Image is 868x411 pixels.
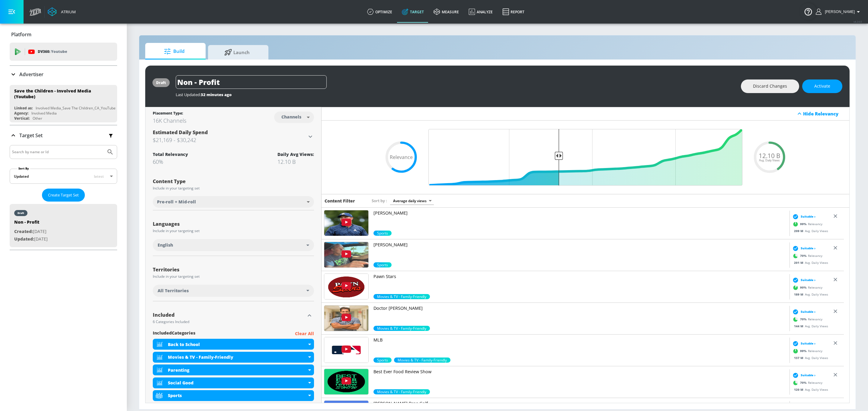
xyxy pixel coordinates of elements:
span: 209 M [794,228,805,233]
div: Back to School [153,339,314,350]
div: DV360: Youtube [10,43,117,61]
div: Non - Profit [14,219,48,228]
div: 70.0% [373,389,430,394]
a: MLB [373,337,787,358]
div: Suitable › [791,213,815,219]
a: Analyze [464,1,498,23]
div: Target Set [10,125,117,145]
div: Languages [153,222,314,226]
div: Suitable › [791,309,815,315]
div: Suitable › [791,372,815,378]
span: Estimated Daily Spend [153,129,208,136]
div: Parenting [168,367,307,373]
p: [PERSON_NAME] Bros Golf [373,400,787,406]
span: 70 % [800,317,808,322]
div: Content Type [153,179,314,184]
button: Activate [802,79,842,93]
div: Relevancy [791,346,822,355]
div: Vertical: [14,116,30,121]
div: Suitable › [791,340,815,346]
div: draft [18,212,24,215]
img: UUoLrcjPV5PbUrUyXq5mjc_A [324,337,368,363]
p: [DATE] [14,228,48,235]
p: Platform [11,31,31,38]
span: Suitable › [801,373,815,377]
div: Included [153,312,305,317]
span: Suitable › [801,214,815,219]
div: Hide Relevancy [803,111,846,117]
a: Pawn Stars [373,273,787,294]
span: login as: stephanie.wolklin@zefr.com [822,10,855,14]
div: Atrium [59,9,76,15]
p: Clear All [295,330,314,338]
div: Include in your targeting set [153,229,314,233]
div: Hide Relevancy [322,107,849,121]
span: Launch [214,45,260,60]
div: Save the Children - Involved Media (Youtube)Linked as:Involved Media_Save The Children_CA_YouTube... [10,85,117,122]
img: UUmyjVwYZbp5YPYTUyeopO2g [324,274,368,299]
div: Channels [278,114,304,119]
div: draftNon - ProfitCreated:[DATE]Updated:[DATE] [10,204,117,247]
div: Suitable › [791,245,815,251]
div: Placement Type: [153,111,186,117]
div: Avg. Daily Views [791,292,828,296]
div: Avg. Daily Views [791,387,828,392]
span: Pre-roll + Mid-roll [157,199,196,205]
a: Atrium [48,7,76,16]
p: DV360: [38,48,67,55]
span: 70 % [800,380,808,385]
div: Estimated Daily Spend$21,169 - $30,242 [153,129,314,144]
div: All Territories [153,285,314,297]
a: measure [429,1,464,23]
div: Avg. Daily Views [791,355,828,360]
div: Sports [168,393,307,398]
img: UU0QHWhjbe5fGJEPz3sVb6nw [324,306,368,331]
div: Avg. Daily Views [791,260,828,265]
p: [DATE] [14,235,48,243]
p: Best Ever Food Review Show [373,369,787,375]
div: Save the Children - Involved Media (Youtube) [14,88,107,99]
span: 70 % [800,254,808,258]
span: Sports [373,358,392,363]
div: Avg. Daily Views [791,324,828,328]
p: MLB [373,337,787,343]
p: Youtube [51,48,67,55]
span: Create Target Set [48,192,79,199]
span: Discard Changes [753,83,787,90]
div: Social Good [168,380,307,386]
div: Platform [10,26,117,43]
input: Final Threshold [425,129,745,186]
div: Movies & TV - Family-Friendly [168,354,307,360]
nav: list of Target Set [10,202,117,250]
button: Create Target Set [42,189,85,202]
button: Open Resource Center [800,3,817,20]
div: 16K Channels [153,117,186,124]
span: 32 minutes ago [201,92,232,97]
div: Target Set [10,145,117,250]
p: [PERSON_NAME] [373,210,787,216]
div: 70.0% [373,262,392,267]
p: [PERSON_NAME] [373,242,787,248]
span: 120 M [794,387,805,391]
div: Relevancy [791,283,822,292]
a: [PERSON_NAME] [373,210,787,231]
span: Sort by [372,198,387,203]
a: [PERSON_NAME] [373,242,787,262]
div: English [153,239,314,251]
div: Suitable › [791,277,815,283]
span: All Territories [158,288,189,294]
p: Target Set [19,132,43,139]
p: Doctor [PERSON_NAME] [373,305,787,311]
div: Involved Media_Save The Children_CA_YouTube_GoogleAds [36,105,136,111]
span: Sports [373,231,392,236]
div: Involved Media [31,111,57,116]
span: Avg. Daily Views [759,159,780,162]
div: Territories [153,267,314,272]
div: Updated [14,174,29,179]
div: 60% [153,158,188,165]
div: Daily Avg Views: [277,151,314,157]
h3: $21,169 - $30,242 [153,136,307,144]
span: Movies & TV - Family-Friendly [373,389,430,394]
